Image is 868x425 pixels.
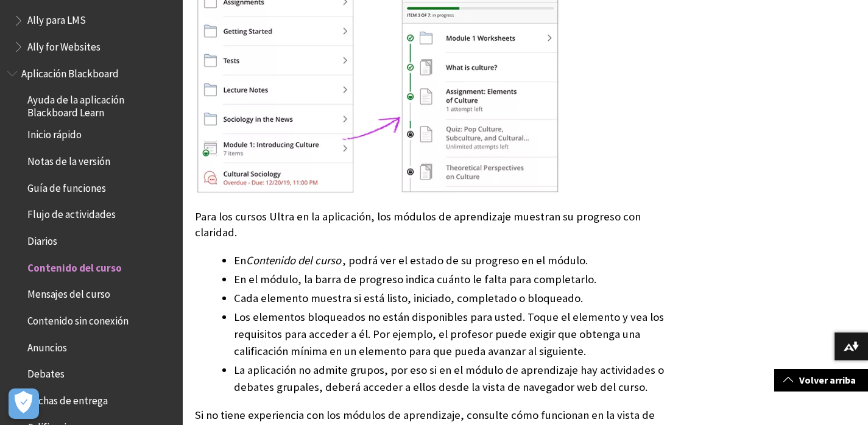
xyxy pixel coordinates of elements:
span: Inicio rápido [27,125,82,141]
a: Volver arriba [774,369,868,392]
span: Ally for Websites [27,37,101,53]
span: Ayuda de la aplicación Blackboard Learn [27,90,174,119]
span: Flujo de actividades [27,205,116,221]
span: Contenido del curso [27,258,122,274]
li: Los elementos bloqueados no están disponibles para usted. Toque el elemento y vea los requisitos ... [234,309,676,360]
span: Fechas de entrega [27,390,108,407]
span: Diarios [27,231,57,247]
span: Ally para LMS [27,10,86,27]
span: Debates [27,364,65,381]
button: Abrir preferencias [9,388,39,419]
li: En el módulo, la barra de progreso indica cuánto le falta para completarlo. [234,271,676,288]
span: Mensajes del curso [27,284,110,301]
span: Guía de funciones [27,178,106,194]
span: Aplicación Blackboard [21,63,119,80]
li: La aplicación no admite grupos, por eso si en el módulo de aprendizaje hay actividades o debates ... [234,362,676,396]
p: Para los cursos Ultra en la aplicación, los módulos de aprendizaje muestran su progreso con clari... [195,209,676,241]
span: Contenido sin conexión [27,311,129,327]
li: En , podrá ver el estado de su progreso en el módulo. [234,252,676,269]
span: Notas de la versión [27,151,110,167]
span: Contenido del curso [246,253,341,267]
li: Cada elemento muestra si está listo, iniciado, completado o bloqueado. [234,290,676,307]
span: Anuncios [27,337,67,354]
